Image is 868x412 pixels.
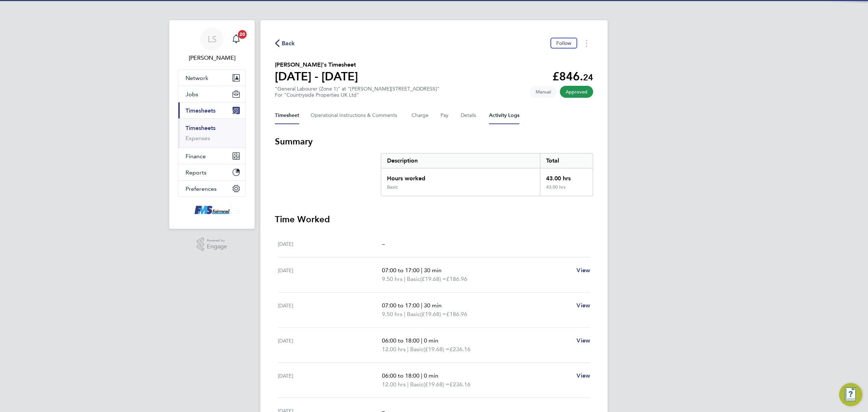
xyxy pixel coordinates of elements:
h1: [DATE] - [DATE] [275,69,358,84]
span: | [421,337,422,344]
app-decimal: £846. [552,70,593,83]
span: 20 [238,30,247,39]
button: Timesheet [275,107,299,124]
span: (£19.68) = [420,276,446,282]
a: View [576,336,590,345]
h2: [PERSON_NAME]'s Timesheet [275,60,358,69]
span: – [382,240,385,247]
button: Operational Instructions & Comments [311,107,400,124]
span: Network [186,75,208,81]
button: Preferences [178,181,246,197]
span: Basic [407,310,420,319]
span: View [576,302,590,309]
span: Jobs [186,91,198,98]
button: Finance [178,148,246,164]
a: 20 [229,28,243,51]
a: Go to home page [178,204,246,216]
span: 0 min [424,337,438,344]
span: Basic [407,275,420,283]
div: Timesheets [178,118,246,148]
span: | [404,276,405,282]
div: Summary [381,153,593,196]
span: 9.50 hrs [382,311,403,318]
div: [DATE] [278,240,382,248]
div: Hours worked [381,168,540,184]
div: 43.00 hrs [540,184,593,196]
h3: Time Worked [275,214,593,225]
span: | [421,372,422,379]
a: View [576,371,590,380]
div: "General Labourer (Zone 1)" at "[PERSON_NAME][STREET_ADDRESS]" [275,86,439,98]
button: Pay [441,107,449,124]
div: Total [540,154,593,168]
button: Details [461,107,477,124]
span: | [421,267,422,274]
div: [DATE] [278,336,382,354]
span: 9.50 hrs [382,276,403,282]
div: 43.00 hrs [540,168,593,184]
span: This timesheet has been approved. [560,86,593,98]
div: Description [381,154,540,168]
span: 12.00 hrs [382,381,406,388]
span: Powered by [207,237,227,244]
span: Finance [186,153,206,160]
a: LS[PERSON_NAME] [178,28,246,62]
span: Preferences [186,185,217,192]
div: [DATE] [278,371,382,389]
div: [DATE] [278,301,382,319]
a: View [576,266,590,275]
span: (£19.68) = [424,381,450,388]
button: Network [178,70,246,86]
span: Engage [207,244,227,250]
a: View [576,301,590,310]
span: | [404,311,405,318]
span: This timesheet was manually created. [530,86,557,98]
button: Follow [550,38,577,49]
span: 07:00 to 17:00 [382,302,420,309]
button: Activity Logs [489,107,519,124]
span: Lawrence Schott [178,54,246,62]
span: Reports [186,169,207,176]
a: Expenses [186,135,210,142]
span: (£19.68) = [420,311,446,318]
span: Basic [410,380,424,389]
span: View [576,337,590,344]
span: | [421,302,422,309]
span: Follow [556,40,571,46]
span: View [576,372,590,379]
span: Back [282,39,295,48]
span: 07:00 to 17:00 [382,267,420,274]
span: | [407,346,409,353]
span: 30 min [424,267,442,274]
button: Charge [412,107,429,124]
button: Timesheets Menu [580,38,593,49]
a: Timesheets [186,125,216,131]
button: Jobs [178,86,246,102]
span: £186.96 [446,311,467,318]
span: 30 min [424,302,442,309]
span: £236.16 [450,346,471,353]
span: 12.00 hrs [382,346,406,353]
div: [DATE] [278,266,382,283]
div: For "Countryside Properties UK Ltd" [275,92,439,98]
button: Timesheets [178,102,246,118]
span: £186.96 [446,276,467,282]
span: Basic [410,345,424,354]
span: 06:00 to 18:00 [382,372,420,379]
nav: Main navigation [169,20,255,229]
span: 06:00 to 18:00 [382,337,420,344]
span: £236.16 [450,381,471,388]
h3: Summary [275,136,593,147]
span: View [576,267,590,274]
span: | [407,381,409,388]
span: LS [208,34,217,44]
span: (£19.68) = [424,346,450,353]
button: Back [275,39,295,48]
span: 24 [583,72,593,83]
img: f-mead-logo-retina.png [193,204,231,216]
div: Basic [387,184,398,190]
button: Engage Resource Center [839,383,862,406]
a: Powered byEngage [197,237,227,251]
span: 0 min [424,372,438,379]
button: Reports [178,164,246,180]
